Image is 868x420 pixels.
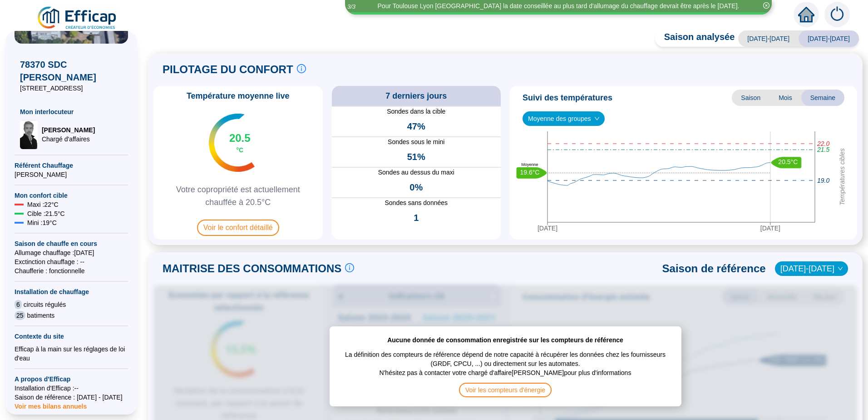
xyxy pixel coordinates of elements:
[801,90,844,106] span: Semaine
[15,345,128,363] div: Efficap à la main sur les réglages de loi d'eau
[760,225,780,232] tspan: [DATE]
[27,311,55,320] span: batiments
[817,177,829,184] tspan: 19.0
[15,257,128,266] span: Exctinction chauffage : --
[163,62,293,77] span: PILOTAGE DU CONFORT
[181,90,295,102] span: Température moyenne live
[414,211,419,224] span: 1
[409,181,423,194] span: 0%
[15,332,128,341] span: Contexte du site
[36,5,118,31] img: efficap energie logo
[385,90,447,102] span: 7 derniers jours
[339,345,672,368] span: La définition des compteurs de référence dépend de notre capacité à récupérer les données chez le...
[15,397,87,410] span: Voir mes bilans annuels
[20,84,123,93] span: [STREET_ADDRESS]
[528,112,599,125] span: Moyenne des groupes
[520,169,540,176] text: 19.6°C
[15,300,22,309] span: 6
[42,135,95,144] span: Chargé d'affaires
[824,2,850,27] img: alerts
[24,300,66,309] span: circuits régulés
[523,91,612,104] span: Suivi des températures
[15,375,128,384] span: A propos d'Efficap
[42,125,95,135] span: [PERSON_NAME]
[798,6,814,23] span: home
[407,120,425,133] span: 47%
[15,266,128,275] span: Chaufferie : fonctionnelle
[378,1,740,11] div: Pour Toulouse Lyon [GEOGRAPHIC_DATA] la date conseillée au plus tard d'allumage du chauffage devr...
[538,225,557,232] tspan: [DATE]
[778,159,798,166] text: 20.5°C
[236,145,243,155] span: °C
[332,198,501,208] span: Sondes sans données
[817,146,829,154] tspan: 21.5
[20,107,123,116] span: Mon interlocuteur
[15,393,128,402] span: Saison de référence : [DATE] - [DATE]
[407,150,425,163] span: 51%
[332,137,501,147] span: Sondes sous le mini
[15,170,128,179] span: [PERSON_NAME]
[20,58,123,84] span: 78370 SDC [PERSON_NAME]
[332,107,501,116] span: Sondes dans la cible
[662,261,766,276] span: Saison de référence
[15,161,128,170] span: Référent Chauffage
[594,116,600,121] span: down
[27,200,59,209] span: Maxi : 22 °C
[732,90,769,106] span: Saison
[387,335,623,345] span: Aucune donnée de consommation enregistrée sur les compteurs de référence
[763,2,769,9] span: close-circle
[817,140,829,147] tspan: 22.0
[15,239,128,248] span: Saison de chauffe en cours
[27,209,65,218] span: Cible : 21.5 °C
[297,64,306,73] span: info-circle
[738,30,799,47] span: [DATE]-[DATE]
[229,131,251,145] span: 20.5
[27,218,57,227] span: Mini : 19 °C
[521,163,538,167] text: Moyenne
[838,149,846,206] tspan: Températures cibles
[15,287,128,296] span: Installation de chauffage
[769,90,801,106] span: Mois
[197,220,279,236] span: Voir le confort détaillé
[15,248,128,257] span: Allumage chauffage : [DATE]
[15,191,128,200] span: Mon confort cible
[345,263,354,272] span: info-circle
[209,114,255,172] img: indicateur températures
[799,30,859,47] span: [DATE]-[DATE]
[655,30,735,47] span: Saison analysée
[332,168,501,177] span: Sondes au dessus du maxi
[15,311,25,320] span: 25
[347,3,355,10] i: 3 / 3
[459,383,552,397] span: Voir les compteurs d'énergie
[157,183,319,209] span: Votre copropriété est actuellement chauffée à 20.5°C
[838,266,843,271] span: down
[380,368,631,383] span: N'hésitez pas à contacter votre chargé d'affaire [PERSON_NAME] pour plus d'informations
[15,384,128,393] span: Installation d'Efficap : --
[780,262,843,275] span: 2022-2023
[163,261,341,276] span: MAITRISE DES CONSOMMATIONS
[20,120,38,149] img: Chargé d'affaires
